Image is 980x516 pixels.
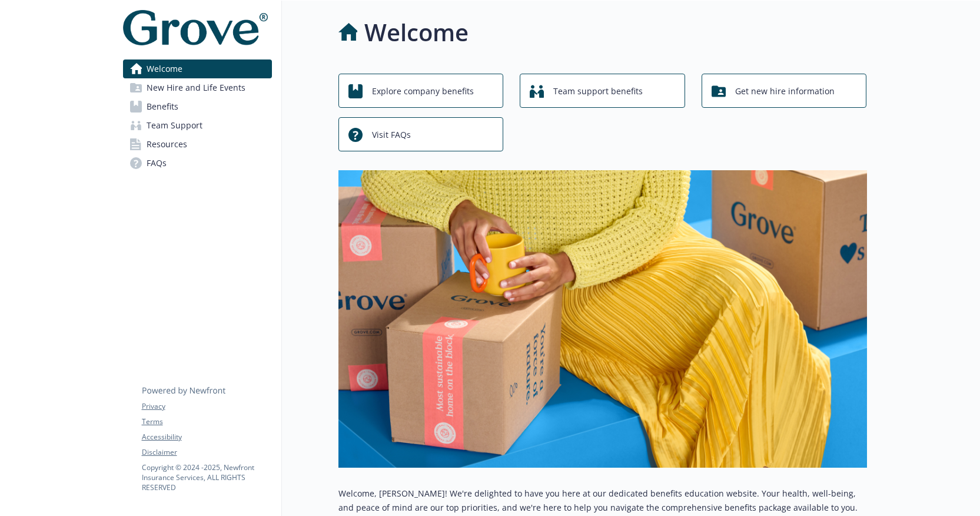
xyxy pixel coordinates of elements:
a: Team Support [123,116,272,135]
a: Welcome [123,59,272,78]
p: Copyright © 2024 - 2025 , Newfront Insurance Services, ALL RIGHTS RESERVED [142,462,271,492]
h1: Welcome [364,15,469,50]
button: Visit FAQs [338,117,504,151]
a: Accessibility [142,432,271,442]
p: Welcome, [PERSON_NAME]! We're delighted to have you here at our dedicated benefits education webs... [338,487,867,515]
a: Benefits [123,97,272,116]
a: New Hire and Life Events [123,78,272,97]
a: Privacy [142,401,271,412]
span: Team support benefits [553,80,643,102]
button: Explore company benefits [338,74,504,108]
a: Disclaimer [142,447,271,458]
span: Resources [147,135,187,154]
span: Benefits [147,97,178,116]
a: Resources [123,135,272,154]
span: Get new hire information [735,80,835,102]
span: Welcome [147,59,182,78]
span: Team Support [147,116,202,135]
a: Terms [142,416,271,427]
span: Explore company benefits [372,80,474,102]
button: Get new hire information [702,74,867,108]
img: overview page banner [338,170,867,468]
span: New Hire and Life Events [147,78,245,97]
span: FAQs [147,154,167,173]
button: Team support benefits [520,74,685,108]
a: FAQs [123,154,272,173]
span: Visit FAQs [372,124,411,146]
